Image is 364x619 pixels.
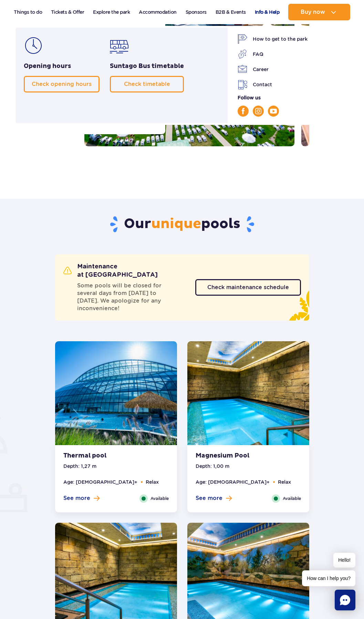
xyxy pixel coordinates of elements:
[110,76,184,92] a: Check timetable
[238,94,342,101] p: Follow us
[301,9,325,15] span: Buy now
[283,495,301,502] span: Available
[14,4,42,20] a: Things to do
[24,62,100,70] h2: Opening hours
[255,4,280,20] a: Info & Help
[195,279,301,296] a: Check maintenance schedule
[238,65,342,74] a: Career
[63,478,137,486] li: Age: [DEMOGRAPHIC_DATA]+
[187,341,309,449] img: Magnesium Pool
[139,4,177,20] a: Accommodation
[186,4,207,20] a: Sponsors
[238,34,342,44] a: How to get to the park
[55,341,177,449] img: Thermal pool
[63,462,96,470] li: Depth: 1,27 m
[216,4,246,20] a: B2B & Events
[146,478,159,486] li: Relax
[63,452,147,460] strong: Thermal pool
[150,495,169,502] span: Available
[278,478,291,486] li: Relax
[55,215,309,233] h2: Our pools
[24,76,100,92] a: Check opening hours
[32,81,92,87] span: Check opening hours
[196,478,270,486] li: Age: [DEMOGRAPHIC_DATA]+
[238,49,342,59] a: FAQ
[93,4,130,20] a: Explore the park
[196,494,232,502] button: See more
[77,282,173,312] span: Some pools will be closed for several days from [DATE] to [DATE]. We apologize for any inconvenie...
[288,4,350,20] button: Buy now
[238,80,342,90] a: Contact
[242,108,245,114] img: Facebook
[207,285,289,290] span: Check maintenance schedule
[335,590,355,610] div: Chat
[196,494,222,502] span: See more
[63,494,90,502] span: See more
[255,108,261,114] img: Instagram
[270,109,277,114] img: YouTube
[124,81,170,87] span: Check timetable
[51,4,84,20] a: Tickets & Offer
[196,462,229,470] li: Depth: 1,00 m
[196,452,279,460] strong: Magnesium Pool
[63,494,100,502] button: See more
[110,62,184,70] h2: Suntago Bus timetable
[63,263,181,279] h2: Maintenance at [GEOGRAPHIC_DATA]
[151,215,201,233] span: unique
[333,553,355,568] span: Hello!
[302,570,355,586] span: How can I help you?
